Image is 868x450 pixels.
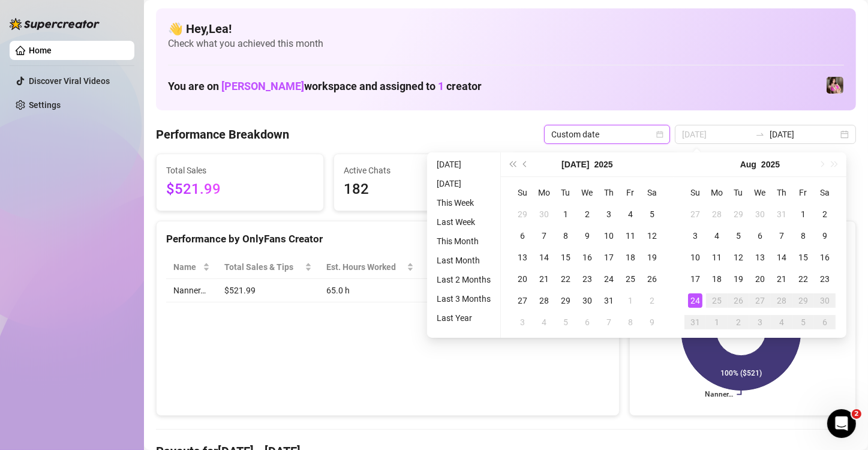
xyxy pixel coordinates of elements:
[706,247,728,268] td: 2025-08-11
[432,292,495,306] li: Last 3 Months
[558,250,573,265] div: 15
[796,293,810,308] div: 29
[688,315,702,329] div: 31
[515,250,530,265] div: 13
[710,272,724,286] div: 18
[706,203,728,225] td: 2025-07-28
[710,293,724,308] div: 25
[706,225,728,247] td: 2025-08-04
[512,247,533,268] td: 2025-07-13
[519,152,532,176] button: Previous month (PageUp)
[217,256,319,279] th: Total Sales & Tips
[771,225,792,247] td: 2025-08-07
[771,203,792,225] td: 2025-07-31
[166,231,609,247] div: Performance by OnlyFans Creator
[512,225,533,247] td: 2025-07-06
[217,279,319,302] td: $521.99
[688,207,702,221] div: 27
[645,315,659,329] div: 9
[602,229,616,243] div: 10
[166,279,217,302] td: Nanner…
[753,293,767,308] div: 27
[728,311,749,333] td: 2025-09-02
[818,250,832,265] div: 16
[576,203,598,225] td: 2025-07-02
[684,290,706,311] td: 2025-08-24
[515,207,530,221] div: 29
[537,250,551,265] div: 14
[623,250,638,265] div: 18
[620,225,641,247] td: 2025-07-11
[710,229,724,243] div: 4
[645,272,659,286] div: 26
[166,164,314,177] span: Total Sales
[580,250,594,265] div: 16
[319,279,421,302] td: 65.0 h
[598,268,620,290] td: 2025-07-24
[555,225,576,247] td: 2025-07-08
[731,315,746,329] div: 2
[620,203,641,225] td: 2025-07-04
[512,290,533,311] td: 2025-07-27
[432,176,495,191] li: [DATE]
[598,225,620,247] td: 2025-07-10
[598,203,620,225] td: 2025-07-03
[156,126,289,143] h4: Performance Breakdown
[558,207,573,221] div: 1
[168,80,482,93] h1: You are on workspace and assigned to creator
[580,315,594,329] div: 6
[537,272,551,286] div: 21
[515,293,530,308] div: 27
[706,290,728,311] td: 2025-08-25
[792,311,814,333] td: 2025-09-05
[749,247,771,268] td: 2025-08-13
[168,20,844,37] h4: 👋 Hey, Lea !
[796,250,810,265] div: 15
[561,152,589,176] button: Choose a month
[432,311,495,325] li: Last Year
[749,290,771,311] td: 2025-08-27
[731,293,746,308] div: 26
[166,178,314,201] span: $521.99
[326,260,404,274] div: Est. Hours Worked
[580,229,594,243] div: 9
[515,229,530,243] div: 6
[749,268,771,290] td: 2025-08-20
[728,182,749,203] th: Tu
[576,182,598,203] th: We
[432,253,495,268] li: Last Month
[602,293,616,308] div: 31
[645,229,659,243] div: 12
[537,293,551,308] div: 28
[558,315,573,329] div: 5
[580,272,594,286] div: 23
[224,260,302,274] span: Total Sales & Tips
[771,268,792,290] td: 2025-08-21
[774,250,789,265] div: 14
[771,182,792,203] th: Th
[771,247,792,268] td: 2025-08-14
[576,247,598,268] td: 2025-07-16
[688,293,702,308] div: 24
[602,272,616,286] div: 24
[29,76,110,86] a: Discover Viral Videos
[753,272,767,286] div: 20
[29,46,52,55] a: Home
[814,225,836,247] td: 2025-08-09
[641,225,663,247] td: 2025-07-12
[728,203,749,225] td: 2025-07-29
[555,203,576,225] td: 2025-07-01
[796,229,810,243] div: 8
[576,311,598,333] td: 2025-08-06
[684,247,706,268] td: 2025-08-10
[620,247,641,268] td: 2025-07-18
[555,311,576,333] td: 2025-08-05
[682,128,750,141] input: Start date
[774,315,789,329] div: 4
[774,293,789,308] div: 28
[818,207,832,221] div: 2
[731,272,746,286] div: 19
[641,268,663,290] td: 2025-07-26
[421,279,498,302] td: $8.03
[344,178,491,201] span: 182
